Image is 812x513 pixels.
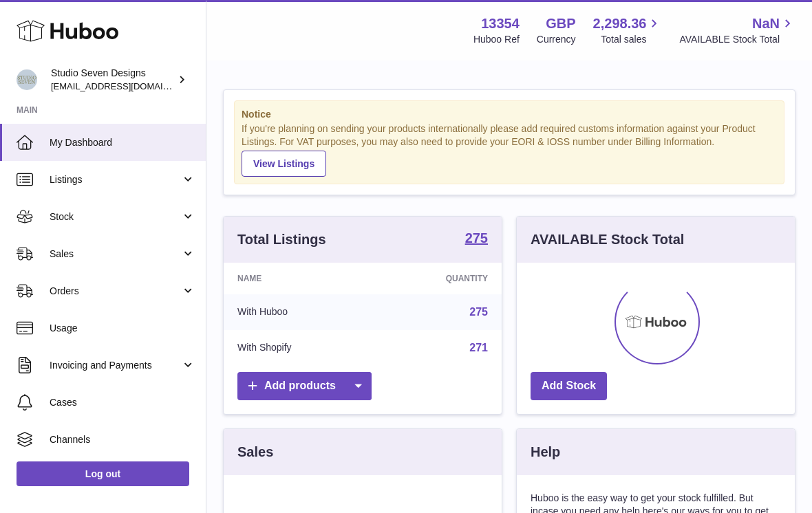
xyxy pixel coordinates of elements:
[679,14,795,46] a: NaN AVAILABLE Stock Total
[465,231,488,245] strong: 275
[601,33,662,46] span: Total sales
[752,14,780,33] span: NaN
[242,122,777,176] div: If you're planning on sending your products internationally please add required customs informati...
[17,461,189,486] a: Log out
[374,263,502,294] th: Quantity
[50,136,195,149] span: My Dashboard
[593,14,663,46] a: 2,298.36 Total sales
[50,285,181,298] span: Orders
[224,330,374,366] td: With Shopify
[50,173,181,186] span: Listings
[224,294,374,330] td: With Huboo
[531,372,607,400] a: Add Stock
[50,210,181,223] span: Stock
[50,396,195,409] span: Cases
[237,443,273,461] h3: Sales
[481,14,520,33] strong: 13354
[531,443,560,461] h3: Help
[17,69,37,90] img: contact.studiosevendesigns@gmail.com
[51,80,202,91] span: [EMAIL_ADDRESS][DOMAIN_NAME]
[469,306,488,318] a: 275
[469,342,488,353] a: 271
[546,14,575,33] strong: GBP
[237,230,326,249] h3: Total Listings
[224,263,374,294] th: Name
[50,322,195,335] span: Usage
[537,33,576,46] div: Currency
[50,359,181,372] span: Invoicing and Payments
[531,230,684,249] h3: AVAILABLE Stock Total
[50,248,181,261] span: Sales
[51,67,175,93] div: Studio Seven Designs
[237,372,372,400] a: Add products
[473,33,520,46] div: Huboo Ref
[593,14,647,33] span: 2,298.36
[242,151,326,177] a: View Listings
[242,108,777,121] strong: Notice
[50,433,195,446] span: Channels
[679,33,795,46] span: AVAILABLE Stock Total
[465,231,488,248] a: 275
